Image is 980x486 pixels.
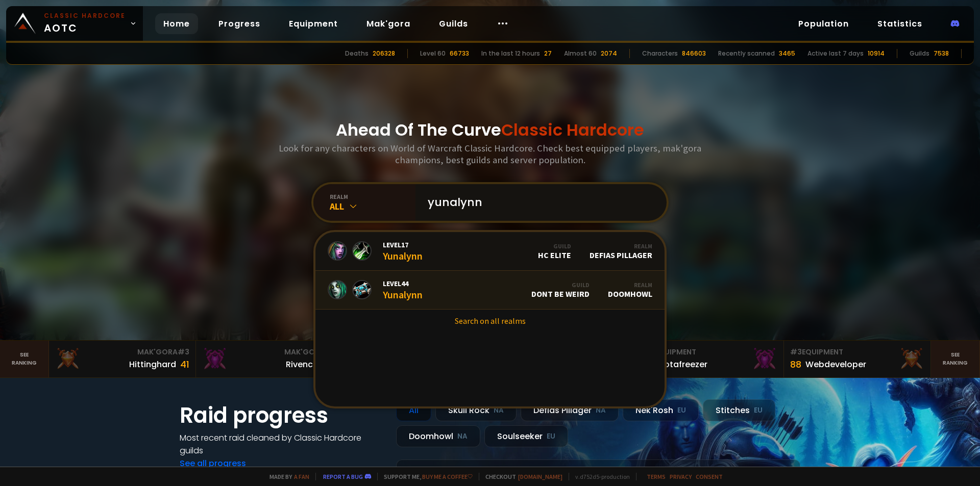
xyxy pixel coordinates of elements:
[155,13,198,34] a: Home
[670,473,692,480] a: Privacy
[450,49,469,58] div: 66733
[564,49,597,58] div: Almost 60
[210,13,268,34] a: Progress
[790,13,857,34] a: Population
[281,13,346,34] a: Equipment
[790,347,802,357] span: # 3
[779,49,795,58] div: 3465
[518,473,562,480] a: [DOMAIN_NAME]
[643,347,777,357] div: Equipment
[422,473,473,480] a: Buy me a coffee
[420,49,446,58] div: Level 60
[608,281,652,289] div: Realm
[596,405,606,416] small: NA
[544,49,552,58] div: 27
[196,341,343,377] a: Mak'Gora#2Rivench100
[180,357,189,371] div: 41
[180,457,246,469] a: See all progress
[647,473,666,480] a: Terms
[377,473,473,480] span: Support me,
[623,399,699,421] div: Nek'Rosh
[682,49,706,58] div: 846603
[590,242,652,260] div: Defias Pillager
[703,399,775,421] div: Stitches
[44,11,126,20] small: Classic Hardcore
[6,6,143,41] a: Classic HardcoreAOTC
[373,49,395,58] div: 206328
[479,473,562,480] span: Checkout
[868,49,885,58] div: 10914
[494,405,504,416] small: NA
[330,200,415,212] div: All
[484,425,568,447] div: Soulseeker
[315,271,665,310] a: Level44YunalynnGuildDont Be WeirdRealmDoomhowl
[642,49,678,58] div: Characters
[358,13,419,34] a: Mak'gora
[931,341,980,377] a: Seeranking
[910,49,929,58] div: Guilds
[44,11,126,36] span: AOTC
[718,49,775,58] div: Recently scanned
[422,184,654,221] input: Search a character...
[696,473,723,480] a: Consent
[202,347,336,357] div: Mak'Gora
[180,399,384,431] h1: Raid progress
[538,242,571,260] div: HC Elite
[180,431,384,457] h4: Most recent raid cleaned by Classic Hardcore guilds
[323,473,363,480] a: Report a bug
[383,279,423,301] div: Yunalynn
[396,425,480,447] div: Doomhowl
[784,341,931,377] a: #3Equipment88Webdeveloper
[481,49,540,58] div: In the last 12 hours
[531,281,590,299] div: Dont Be Weird
[431,13,476,34] a: Guilds
[637,341,784,377] a: #2Equipment88Notafreezer
[501,118,644,141] span: Classic Hardcore
[590,242,652,250] div: Realm
[383,240,423,249] span: Level 17
[790,347,924,357] div: Equipment
[49,341,196,377] a: Mak'Gora#3Hittinghard41
[869,13,930,34] a: Statistics
[601,49,617,58] div: 2074
[336,118,644,142] h1: Ahead Of The Curve
[275,142,705,166] h3: Look for any characters on World of Warcraft Classic Hardcore. Check best equipped players, mak'g...
[383,240,423,262] div: Yunalynn
[55,347,189,357] div: Mak'Gora
[383,279,423,288] span: Level 44
[658,358,707,371] div: Notafreezer
[521,399,619,421] div: Defias Pillager
[435,399,517,421] div: Skull Rock
[807,49,864,58] div: Active last 7 days
[345,49,369,58] div: Deaths
[263,473,309,480] span: Made by
[677,405,686,416] small: EU
[330,193,415,200] div: realm
[294,473,309,480] a: a fan
[934,49,949,58] div: 7538
[457,431,468,442] small: NA
[805,358,866,371] div: Webdeveloper
[569,473,630,480] span: v. d752d5 - production
[286,358,318,371] div: Rivench
[538,242,571,250] div: Guild
[531,281,590,289] div: Guild
[315,310,665,332] a: Search on all realms
[754,405,763,416] small: EU
[129,358,176,371] div: Hittinghard
[790,357,801,371] div: 88
[396,399,431,421] div: All
[315,232,665,271] a: Level17YunalynnGuildHC EliteRealmDefias Pillager
[547,431,555,442] small: EU
[178,347,189,357] span: # 3
[608,281,652,299] div: Doomhowl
